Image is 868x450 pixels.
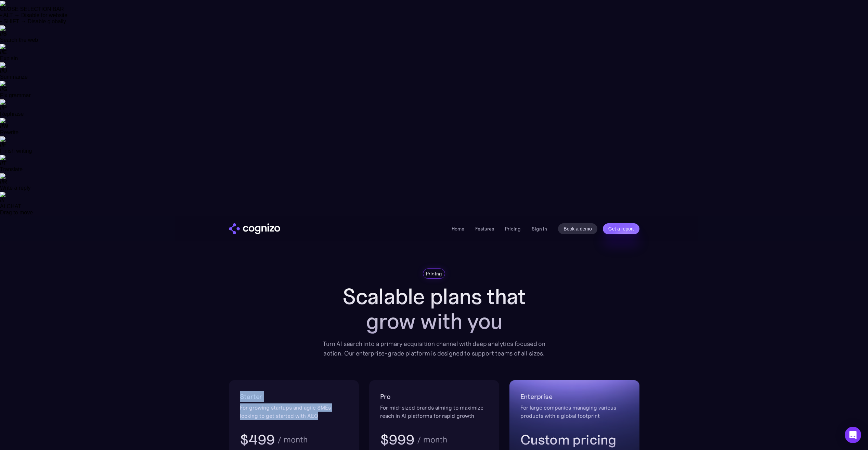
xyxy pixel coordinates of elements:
[240,431,275,449] h3: $499
[845,427,861,443] div: Open Intercom Messenger
[532,225,547,233] a: Sign in
[380,431,415,449] h3: $999
[240,403,348,420] div: For growing startups and agile SMEs looking to get started with AEO
[380,403,488,420] div: For mid-sized brands aiming to maximize reach in AI platforms for rapid growth
[426,270,442,277] div: Pricing
[277,436,308,444] div: / month
[520,431,629,449] h3: Custom pricing
[380,391,488,402] h2: Pro
[452,226,464,232] a: Home
[318,284,550,334] h1: Scalable plans that grow with you
[475,226,494,232] a: Features
[229,223,280,234] a: home
[603,223,639,234] a: Get a report
[520,391,629,402] h2: Enterprise
[318,339,550,358] div: Turn AI search into a primary acquisition channel with deep analytics focused on action. Our ente...
[240,391,348,402] h2: Starter
[558,223,597,234] a: Book a demo
[505,226,521,232] a: Pricing
[520,403,629,420] div: For large companies managing various products with a global footprint
[417,436,447,444] div: / month
[229,223,280,234] img: cognizo logo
